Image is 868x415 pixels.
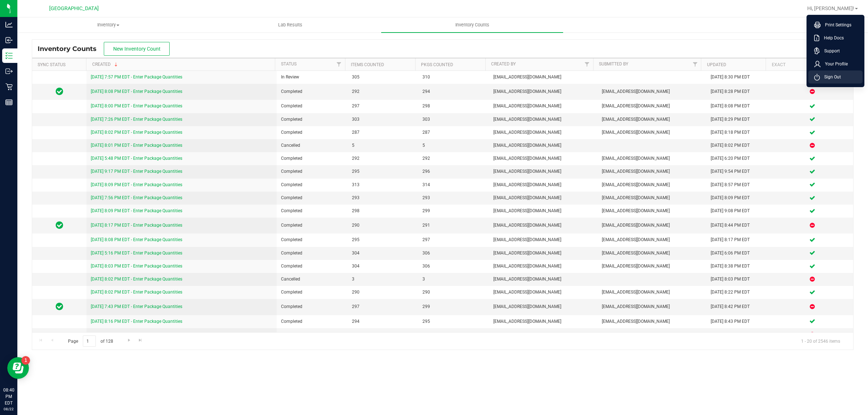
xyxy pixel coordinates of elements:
span: 299 [422,208,484,214]
span: 310 [422,74,484,81]
span: 298 [352,208,414,214]
a: Inventory Counts [381,17,563,33]
span: Completed [281,236,343,243]
span: Completed [281,194,343,201]
span: 292 [422,155,484,162]
span: 3 [422,276,484,283]
span: Cancelled [281,142,343,149]
div: [DATE] 8:28 PM EDT [711,88,767,95]
span: [EMAIL_ADDRESS][DOMAIN_NAME] [493,181,593,188]
span: Help Docs [820,34,844,42]
span: In Sync [56,220,63,230]
span: Completed [281,289,343,296]
span: Support [820,47,840,55]
span: Hi, [PERSON_NAME]! [807,5,854,11]
div: [DATE] 8:29 PM EDT [711,116,767,123]
span: [EMAIL_ADDRESS][DOMAIN_NAME] [602,88,702,95]
inline-svg: Analytics [5,21,13,28]
span: 287 [352,129,414,136]
span: Completed [281,331,343,338]
span: [EMAIL_ADDRESS][DOMAIN_NAME] [602,331,702,338]
span: 303 [422,116,484,123]
span: [EMAIL_ADDRESS][DOMAIN_NAME] [493,303,593,310]
a: [DATE] 8:03 PM EDT - Enter Package Quantities [91,264,182,269]
p: 08:40 PM EDT [3,387,14,406]
span: Completed [281,303,343,310]
span: Completed [281,155,343,162]
a: [DATE] 8:16 PM EDT - Enter Package Quantities [91,319,182,324]
iframe: Resource center unread badge [21,356,30,365]
a: Submitted By [599,61,628,67]
a: [DATE] 8:01 PM EDT - Enter Package Quantities [91,143,182,148]
span: In Review [281,74,343,81]
span: [EMAIL_ADDRESS][DOMAIN_NAME] [493,289,593,296]
p: 08/22 [3,406,14,412]
span: [EMAIL_ADDRESS][DOMAIN_NAME] [602,263,702,270]
span: 291 [422,222,484,229]
div: [DATE] 8:30 PM EDT [711,74,767,81]
div: [DATE] 8:17 PM EDT [711,236,767,243]
a: Go to the last page [135,335,146,345]
span: 297 [422,236,484,243]
span: Completed [281,168,343,175]
span: Completed [281,208,343,214]
div: [DATE] 8:43 PM EDT [711,318,767,325]
a: Items Counted [351,62,384,67]
div: [DATE] 8:18 PM EDT [711,129,767,136]
span: [EMAIL_ADDRESS][DOMAIN_NAME] [493,222,593,229]
span: 290 [422,289,484,296]
div: [DATE] 8:09 PM EDT [711,194,767,201]
span: Completed [281,181,343,188]
li: Sign Out [808,70,863,84]
span: [EMAIL_ADDRESS][DOMAIN_NAME] [602,181,702,188]
a: [DATE] 8:08 PM EDT - Enter Package Quantities [91,237,182,242]
span: Completed [281,88,343,95]
span: 297 [352,303,414,310]
span: 293 [422,194,484,201]
span: 3 [352,276,414,283]
span: Completed [281,263,343,270]
span: [EMAIL_ADDRESS][DOMAIN_NAME] [602,103,702,110]
div: [DATE] 6:06 PM EDT [711,250,767,257]
span: [EMAIL_ADDRESS][DOMAIN_NAME] [602,116,702,123]
button: New Inventory Count [104,42,170,56]
span: [EMAIL_ADDRESS][DOMAIN_NAME] [493,116,593,123]
a: Inventory [17,17,199,33]
a: Support [814,47,860,55]
div: [DATE] 8:42 PM EDT [711,303,767,310]
th: Exact [766,58,847,71]
span: Completed [281,129,343,136]
div: [DATE] 8:04 PM EDT [711,331,767,338]
span: 306 [422,250,484,257]
span: [EMAIL_ADDRESS][DOMAIN_NAME] [602,222,702,229]
a: [DATE] 8:02 PM EDT - Enter Package Quantities [91,277,182,282]
span: 313 [352,181,414,188]
a: Created [92,62,119,67]
span: Completed [281,116,343,123]
span: 295 [352,236,414,243]
div: [DATE] 8:57 PM EDT [711,181,767,188]
span: [EMAIL_ADDRESS][DOMAIN_NAME] [493,331,593,338]
span: [EMAIL_ADDRESS][DOMAIN_NAME] [493,155,593,162]
iframe: Resource center [7,357,29,379]
span: New Inventory Count [113,46,161,52]
span: [EMAIL_ADDRESS][DOMAIN_NAME] [493,103,593,110]
inline-svg: Outbound [5,68,13,75]
a: Updated [707,62,726,67]
div: [DATE] 9:08 PM EDT [711,208,767,214]
span: In Sync [56,301,63,312]
span: 5 [422,142,484,149]
span: [EMAIL_ADDRESS][DOMAIN_NAME] [493,208,593,214]
span: [EMAIL_ADDRESS][DOMAIN_NAME] [493,263,593,270]
span: [GEOGRAPHIC_DATA] [49,5,99,12]
div: [DATE] 8:02 PM EDT [711,142,767,149]
a: Sync Status [38,62,65,67]
a: [DATE] 7:26 PM EDT - Enter Package Quantities [91,117,182,122]
span: 303 [352,116,414,123]
span: 297 [352,103,414,110]
span: 295 [422,318,484,325]
a: [DATE] 8:00 PM EDT - Enter Package Quantities [91,103,182,108]
span: 304 [352,263,414,270]
span: 5 [352,142,414,149]
div: [DATE] 8:44 PM EDT [711,222,767,229]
